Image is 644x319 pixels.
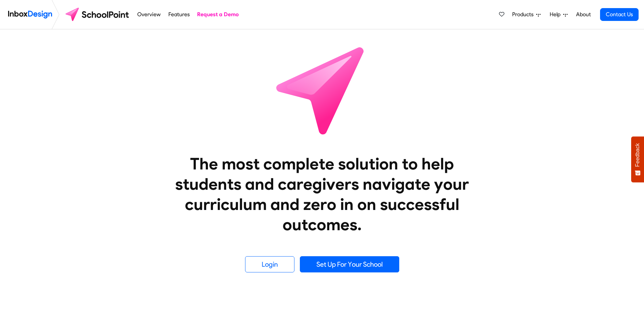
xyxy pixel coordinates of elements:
[509,8,543,21] a: Products
[195,8,241,21] a: Request a Demo
[162,154,483,235] heading: The most complete solution to help students and caregivers navigate your curriculum and zero in o...
[166,8,191,21] a: Features
[62,6,134,23] img: schoolpoint logo
[136,8,163,21] a: Overview
[600,8,639,21] a: Contact Us
[300,256,399,272] a: Set Up For Your School
[550,10,563,19] span: Help
[574,8,593,21] a: About
[631,136,644,182] button: Feedback - Show survey
[261,29,383,151] img: icon_schoolpoint.svg
[547,8,570,21] a: Help
[512,10,536,19] span: Products
[635,143,641,167] span: Feedback
[245,256,294,272] a: Login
